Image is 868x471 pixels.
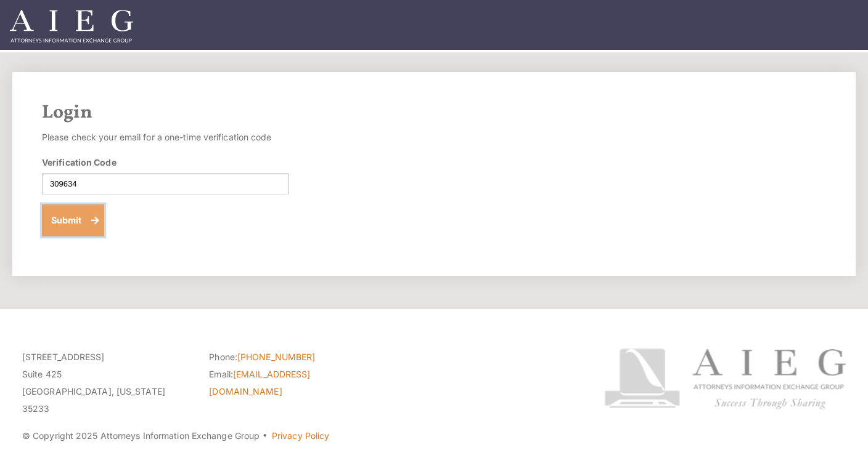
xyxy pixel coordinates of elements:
a: [PHONE_NUMBER] [237,352,315,362]
span: · [262,435,268,441]
p: © Copyright 2025 Attorneys Information Exchange Group [22,427,565,445]
li: Email: [209,366,377,400]
p: [STREET_ADDRESS] Suite 425 [GEOGRAPHIC_DATA], [US_STATE] 35233 [22,348,190,417]
h2: Login [42,102,826,124]
img: Attorneys Information Exchange Group logo [604,348,846,409]
a: [EMAIL_ADDRESS][DOMAIN_NAME] [209,369,310,397]
button: Submit [42,204,104,236]
li: Phone: [209,348,377,366]
a: Privacy Policy [272,430,329,441]
label: Verification Code [42,156,117,169]
img: Attorneys Information Exchange Group [10,10,133,42]
p: Please check your email for a one-time verification code [42,129,289,146]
